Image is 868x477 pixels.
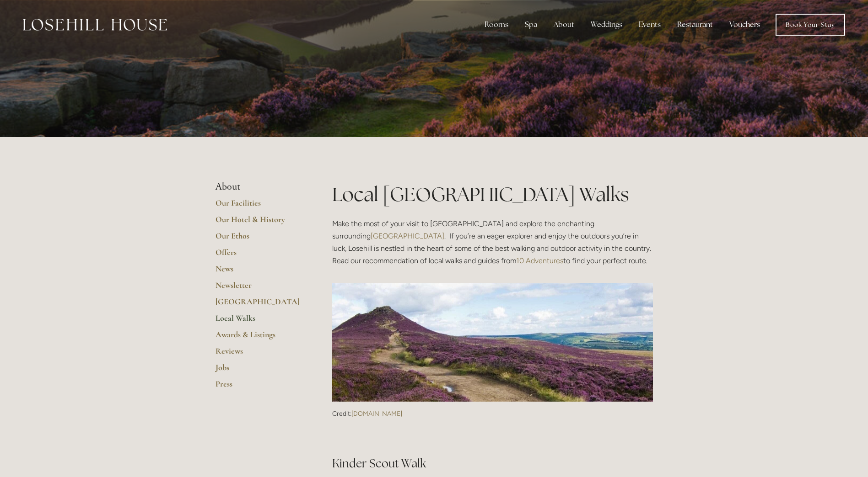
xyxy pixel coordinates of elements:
a: Newsletter [216,280,303,297]
div: About [546,16,582,34]
img: Credit: 10adventures.com [332,283,653,402]
img: Losehill House [23,19,167,31]
p: Credit: [332,410,653,418]
a: Vouchers [722,16,767,34]
a: 10 Adventures [516,256,563,265]
a: Jobs [216,362,303,379]
a: Reviews [216,346,303,362]
a: Awards & Listings [216,329,303,346]
div: Rooms [477,16,516,34]
div: Spa [518,16,545,34]
div: Events [631,16,668,34]
a: [DOMAIN_NAME] [351,410,402,418]
div: Restaurant [670,16,720,34]
div: Weddings [583,16,630,34]
a: [GEOGRAPHIC_DATA] [216,297,303,313]
h2: Kinder Scout Walk [332,440,653,472]
li: About [216,181,303,193]
a: News [216,264,303,280]
a: Book Your Stay [776,14,845,36]
h1: Local [GEOGRAPHIC_DATA] Walks [332,181,653,208]
p: Make the most of your visit to [GEOGRAPHIC_DATA] and explore the enchanting surrounding . If you’... [332,217,653,267]
a: Our Hotel & History [216,214,303,231]
a: Our Ethos [216,231,303,247]
a: Local Walks [216,313,303,329]
a: [GEOGRAPHIC_DATA] [371,232,444,240]
a: Offers [216,247,303,264]
a: Press [216,379,303,395]
a: Our Facilities [216,198,303,214]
